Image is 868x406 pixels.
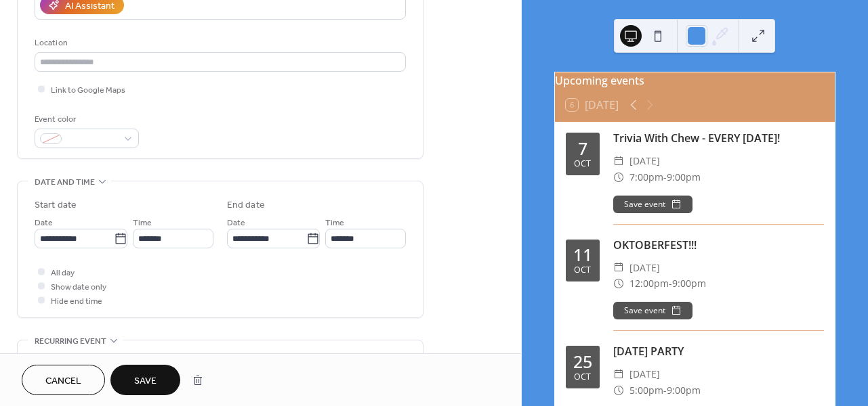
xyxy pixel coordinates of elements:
div: ​ [613,260,624,276]
div: ​ [613,153,624,169]
div: Event color [35,112,136,127]
button: Save event [613,196,693,213]
span: Show date only [51,280,106,294]
div: ​ [613,169,624,185]
div: ​ [613,275,624,292]
span: - [663,382,667,399]
div: ​ [613,366,624,382]
span: 9:00pm [667,382,701,399]
span: All day [51,266,75,280]
span: - [669,275,672,292]
div: Start date [35,198,77,212]
span: Date and time [35,175,95,189]
div: OKTOBERFEST!!! [613,237,824,253]
button: Save event [613,302,693,319]
div: Oct [574,373,591,382]
span: Hide end time [51,294,102,309]
div: 11 [573,246,592,263]
div: ​ [613,382,624,399]
span: [DATE] [629,153,660,169]
div: Trivia With Chew - EVERY [DATE]! [613,130,824,146]
span: Recurring event [35,334,106,348]
span: [DATE] [629,260,660,276]
span: 5:00pm [629,382,663,399]
div: 25 [573,353,592,370]
span: 7:00pm [629,169,663,185]
div: [DATE] PARTY [613,343,824,359]
span: Date [35,216,53,230]
span: Time [325,216,344,230]
span: 9:00pm [667,169,701,185]
span: Cancel [45,374,81,388]
span: Save [134,374,157,388]
button: Cancel [22,365,105,395]
span: 12:00pm [629,275,669,292]
div: Location [35,36,403,50]
div: Upcoming events [555,72,835,89]
div: Oct [574,266,591,275]
div: 7 [578,140,587,157]
span: - [663,169,667,185]
span: Time [133,216,152,230]
div: End date [227,198,265,212]
span: 9:00pm [672,275,706,292]
span: Link to Google Maps [51,83,125,97]
span: Date [227,216,245,230]
button: Save [110,365,180,395]
span: [DATE] [629,366,660,382]
div: Oct [574,160,591,168]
